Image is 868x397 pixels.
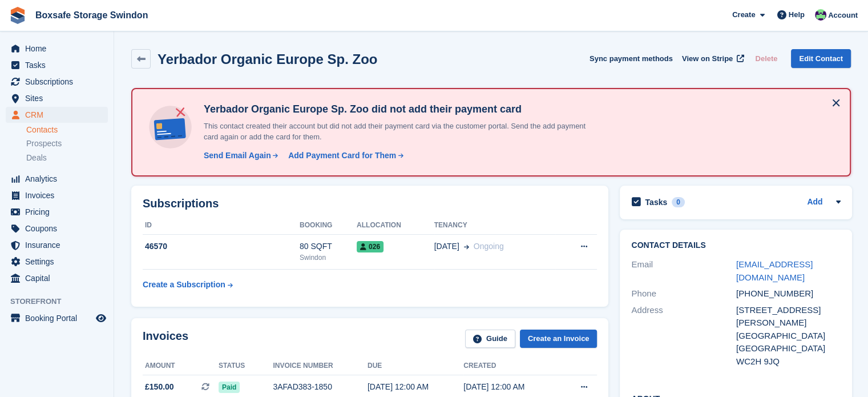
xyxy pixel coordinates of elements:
h4: Yerbador Organic Europe Sp. Zoo did not add their payment card [199,103,599,116]
div: [GEOGRAPHIC_DATA] [736,330,841,343]
div: [GEOGRAPHIC_DATA] [736,342,841,355]
div: Phone [631,287,736,300]
div: Address [631,304,736,368]
div: Send Email Again [204,150,271,162]
a: menu [6,41,108,57]
span: Paid [219,382,240,393]
a: menu [6,254,108,270]
a: menu [6,107,108,123]
div: 0 [672,197,685,207]
div: [DATE] 12:00 AM [463,381,559,393]
a: menu [6,270,108,286]
img: Kim Virabi [815,9,826,21]
h2: Tasks [645,197,667,207]
div: Add Payment Card for Them [288,150,396,162]
span: Subscriptions [25,74,94,90]
span: Account [828,10,858,21]
h2: Contact Details [631,241,841,250]
div: Swindon [300,252,357,263]
p: This contact created their account but did not add their payment card via the customer portal. Se... [199,121,599,143]
div: [PHONE_NUMBER] [736,287,841,300]
span: Tasks [25,57,94,73]
th: Created [463,357,559,375]
a: menu [6,204,108,220]
th: Invoice number [273,357,368,375]
span: £150.00 [145,381,174,393]
div: WC2H 9JQ [736,355,841,368]
a: Boxsafe Storage Swindon [31,6,152,25]
span: Booking Portal [25,310,94,326]
th: Status [219,357,273,375]
th: Due [368,357,463,375]
span: Ongoing [474,242,504,251]
span: Invoices [25,187,94,203]
span: Deals [26,153,47,163]
a: Guide [465,330,515,348]
span: Analytics [25,171,94,187]
a: menu [6,90,108,106]
th: Amount [143,357,219,375]
a: View on Stripe [677,49,746,68]
div: Create a Subscription [143,279,225,291]
a: menu [6,237,108,253]
div: [DATE] 12:00 AM [368,381,463,393]
span: Sites [25,90,94,106]
a: menu [6,310,108,326]
a: Deals [26,152,108,164]
th: ID [143,216,300,235]
a: [EMAIL_ADDRESS][DOMAIN_NAME] [736,259,813,282]
button: Delete [750,49,782,68]
span: Insurance [25,237,94,253]
a: menu [6,171,108,187]
img: stora-icon-8386f47178a22dfd0bd8f6a31ec36ba5ce8667c1dd55bd0f319d3a0aa187defe.svg [9,7,26,24]
a: Preview store [94,311,108,325]
a: Prospects [26,138,108,150]
span: Coupons [25,220,94,236]
span: Storefront [10,296,114,307]
div: 46570 [143,240,300,252]
th: Tenancy [434,216,556,235]
div: Email [631,258,736,284]
span: CRM [25,107,94,123]
div: 80 SQFT [300,240,357,252]
button: Sync payment methods [590,49,673,68]
span: Create [732,9,755,21]
span: Capital [25,270,94,286]
span: Prospects [26,138,62,149]
th: Allocation [357,216,434,235]
a: menu [6,187,108,203]
img: no-card-linked-e7822e413c904bf8b177c4d89f31251c4716f9871600ec3ca5bfc59e148c83f4.svg [146,103,195,151]
a: Add [807,196,822,209]
a: menu [6,57,108,73]
a: menu [6,220,108,236]
a: menu [6,74,108,90]
a: Edit Contact [791,49,851,68]
h2: Yerbador Organic Europe Sp. Zoo [158,51,377,67]
a: Create a Subscription [143,274,233,295]
span: Settings [25,254,94,270]
th: Booking [300,216,357,235]
a: Create an Invoice [520,330,597,348]
a: Add Payment Card for Them [284,150,405,162]
span: [DATE] [434,240,459,252]
span: 026 [357,241,383,252]
span: Help [789,9,805,21]
div: [STREET_ADDRESS][PERSON_NAME] [736,304,841,330]
h2: Subscriptions [143,197,597,210]
span: Home [25,41,94,57]
div: 3AFAD383-1850 [273,381,368,393]
a: Contacts [26,125,108,135]
span: View on Stripe [682,53,733,65]
span: Pricing [25,204,94,220]
h2: Invoices [143,330,188,348]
